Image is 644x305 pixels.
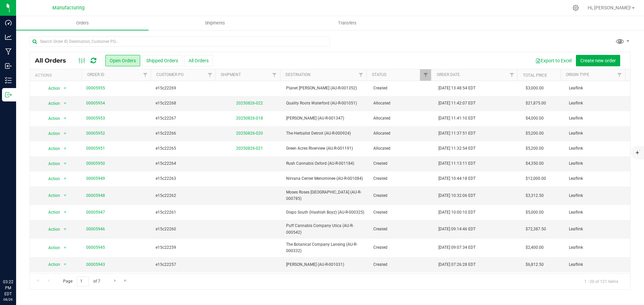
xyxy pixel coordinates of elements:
[86,226,105,232] a: 00005946
[156,244,213,251] span: e15c22259
[523,73,547,78] a: Total Price
[156,115,213,122] span: e15c22267
[86,209,105,216] a: 00005947
[35,57,73,64] span: All Orders
[156,226,213,232] span: e15c22260
[579,276,624,286] span: 1 - 20 of 121 items
[526,175,546,182] span: $12,000.00
[61,225,69,234] span: select
[526,226,546,232] span: $72,387.50
[140,69,151,81] a: Filter
[286,160,365,167] span: Rush Cannabis Oxford (AU-R-001184)
[156,145,213,152] span: e15c22265
[61,129,69,138] span: select
[373,226,431,232] span: Created
[438,160,476,167] span: [DATE] 11:13:11 EDT
[438,244,476,251] span: [DATE] 09:07:34 EDT
[5,19,12,26] inline-svg: Dashboard
[526,130,544,137] span: $5,200.00
[438,226,476,232] span: [DATE] 09:14:46 EDT
[286,261,365,268] span: [PERSON_NAME] (AU-R-001031)
[61,208,69,217] span: select
[86,85,105,91] a: 00005955
[61,84,69,93] span: select
[329,20,366,26] span: Transfers
[156,261,213,268] span: e15c22257
[437,72,460,77] a: Order Date
[236,131,263,136] a: 20250826-020
[43,99,61,108] span: Action
[373,130,431,137] span: Allocated
[438,115,476,122] span: [DATE] 11:41:10 EDT
[438,175,476,182] span: [DATE] 10:44:18 EDT
[373,85,431,91] span: Created
[373,209,431,216] span: Created
[373,115,431,122] span: Allocated
[156,160,213,167] span: e15c22264
[86,145,105,152] a: 00005951
[43,243,61,252] span: Action
[588,5,631,10] span: Hi, [PERSON_NAME]!
[569,209,626,216] span: Leaflink
[57,276,106,287] span: Page of 7
[569,130,626,137] span: Leaflink
[16,16,149,30] a: Orders
[196,20,234,26] span: Shipments
[156,209,213,216] span: e15c22261
[156,175,213,182] span: e15c22263
[566,72,589,77] a: Origin Type
[286,189,365,202] span: Moses Roses [GEOGRAPHIC_DATA] (AU-R-000785)
[269,69,280,81] a: Filter
[526,160,544,167] span: $4,350.00
[61,174,69,183] span: select
[373,193,431,199] span: Created
[5,91,12,98] inline-svg: Outbound
[569,115,626,122] span: Leaflink
[372,72,386,77] a: Status
[3,297,13,302] p: 08/26
[506,69,517,81] a: Filter
[43,144,61,153] span: Action
[156,85,213,91] span: e15c22269
[142,55,182,66] button: Shipped Orders
[420,69,431,81] a: Filter
[438,145,476,152] span: [DATE] 11:32:54 EDT
[286,100,365,106] span: Quality Roots Waterford (AU-R-001051)
[204,69,215,81] a: Filter
[373,160,431,167] span: Created
[438,130,476,137] span: [DATE] 11:37:51 EDT
[438,209,476,216] span: [DATE] 10:00:10 EDT
[184,55,213,66] button: All Orders
[236,146,263,151] a: 20250826-021
[285,72,311,77] a: Destination
[43,84,61,93] span: Action
[286,175,365,182] span: Nirvana Center Menominee (AU-R-001084)
[43,114,61,123] span: Action
[572,5,580,11] div: Manage settings
[286,85,365,91] span: Planet [PERSON_NAME] (AU-R-001352)
[438,261,476,268] span: [DATE] 07:26:28 EDT
[52,5,85,11] span: Manufacturing
[156,130,213,137] span: e15c22266
[43,260,61,269] span: Action
[373,175,431,182] span: Created
[373,100,431,106] span: Allocated
[569,100,626,106] span: Leaflink
[61,159,69,168] span: select
[43,129,61,138] span: Action
[569,261,626,268] span: Leaflink
[373,261,431,268] span: Created
[281,16,414,30] a: Transfers
[86,244,105,251] a: 00005945
[86,261,105,268] a: 00005943
[286,145,365,152] span: Green Acres Riverview (AU-R-001191)
[531,55,576,66] button: Export to Excel
[236,116,263,121] a: 20250826-018
[43,159,61,168] span: Action
[286,209,365,216] span: Dispo South (Hashish Boyz) (AU-R-000325)
[5,77,12,84] inline-svg: Inventory
[110,276,120,285] a: Go to the next page
[580,58,616,63] span: Create new order
[221,72,241,77] a: Shipment
[526,193,544,199] span: $3,312.50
